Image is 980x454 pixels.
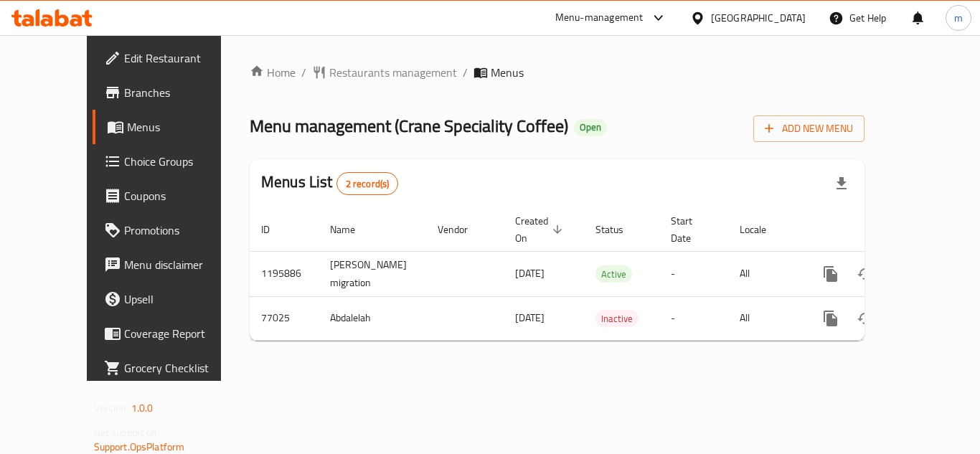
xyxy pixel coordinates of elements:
[93,282,250,316] a: Upsell
[595,221,642,238] span: Status
[824,166,859,201] div: Export file
[94,423,160,442] span: Get support on:
[595,265,632,283] div: Active
[93,144,250,179] a: Choice Groups
[814,301,848,336] button: more
[463,64,468,81] li: /
[491,64,524,81] span: Menus
[671,212,711,247] span: Start Date
[124,153,239,170] span: Choice Groups
[250,64,864,81] nav: breadcrumb
[131,399,154,417] span: 1.0.0
[336,172,399,195] div: Total records count
[124,187,239,204] span: Coupons
[94,399,129,417] span: Version:
[848,301,882,336] button: Change Status
[261,171,398,195] h2: Menus List
[124,49,239,67] span: Edit Restaurant
[438,221,486,238] span: Vendor
[93,247,250,282] a: Menu disclaimer
[728,251,802,296] td: All
[250,110,568,142] span: Menu management ( Crane Speciality Coffee )
[261,221,288,238] span: ID
[93,316,250,351] a: Coverage Report
[250,64,296,81] a: Home
[330,221,374,238] span: Name
[740,221,785,238] span: Locale
[515,264,545,283] span: [DATE]
[124,290,239,308] span: Upsell
[765,120,853,138] span: Add New Menu
[312,64,457,81] a: Restaurants management
[124,325,239,342] span: Coverage Report
[93,213,250,247] a: Promotions
[802,208,963,252] th: Actions
[574,121,607,133] span: Open
[124,359,239,377] span: Grocery Checklist
[595,311,639,327] span: Inactive
[124,222,239,239] span: Promotions
[555,9,644,27] div: Menu-management
[753,115,864,142] button: Add New Menu
[124,256,239,273] span: Menu disclaimer
[711,10,806,26] div: [GEOGRAPHIC_DATA]
[728,296,802,340] td: All
[93,110,250,144] a: Menus
[93,41,250,75] a: Edit Restaurant
[659,296,728,340] td: -
[848,257,882,291] button: Change Status
[515,308,545,327] span: [DATE]
[319,296,426,340] td: Abdalelah
[127,118,239,136] span: Menus
[337,177,398,191] span: 2 record(s)
[515,212,567,247] span: Created On
[93,351,250,385] a: Grocery Checklist
[250,208,963,341] table: enhanced table
[319,251,426,296] td: [PERSON_NAME] migration
[954,10,963,26] span: m
[93,179,250,213] a: Coupons
[250,251,319,296] td: 1195886
[250,296,319,340] td: 77025
[329,64,457,81] span: Restaurants management
[595,266,632,283] span: Active
[659,251,728,296] td: -
[574,119,607,136] div: Open
[93,75,250,110] a: Branches
[301,64,306,81] li: /
[124,84,239,101] span: Branches
[814,257,848,291] button: more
